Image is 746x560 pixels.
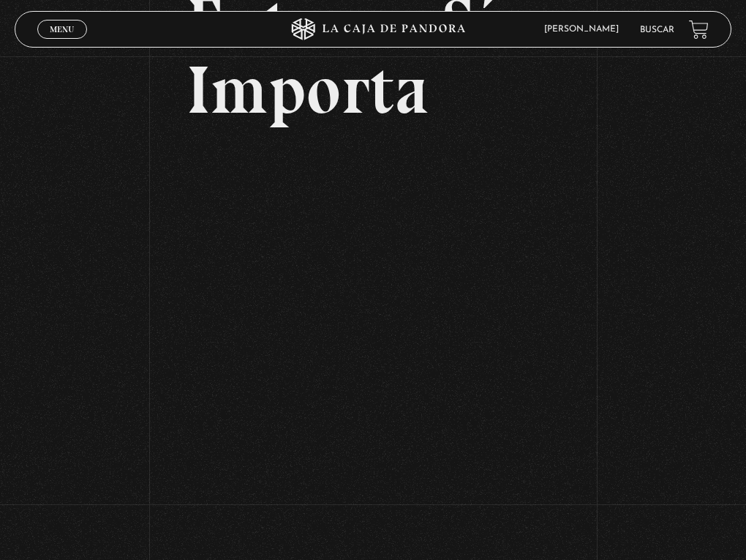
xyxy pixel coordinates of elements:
[640,26,674,34] a: Buscar
[50,25,74,34] span: Menu
[537,25,633,34] span: [PERSON_NAME]
[45,37,80,48] span: Cerrar
[689,20,709,40] a: View your shopping cart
